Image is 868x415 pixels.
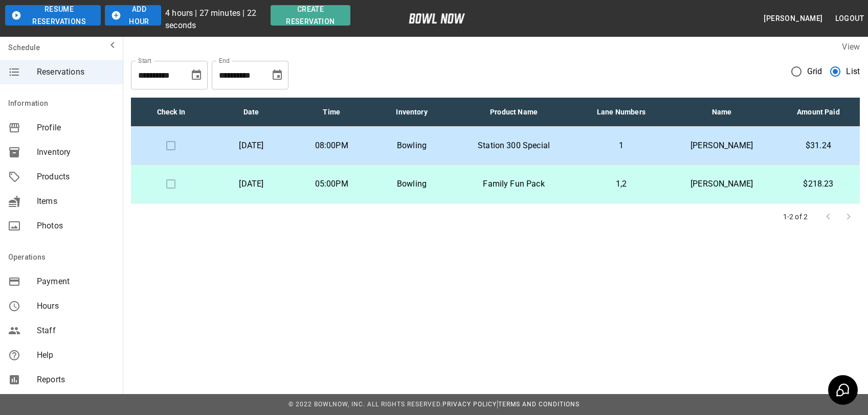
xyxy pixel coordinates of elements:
p: Station 300 Special [460,140,568,152]
button: Logout [831,9,868,28]
span: Items [37,195,115,207]
p: 1-2 of 2 [783,212,808,222]
th: Inventory [372,98,452,127]
th: Time [292,98,372,127]
p: 1 [584,140,659,152]
button: Add Hour [105,5,161,26]
p: $31.24 [785,140,852,152]
button: [PERSON_NAME] [760,9,827,28]
span: List [846,65,860,78]
p: 05:00PM [300,178,364,190]
span: Profile [37,122,115,134]
p: Bowling [380,178,444,190]
p: [DATE] [219,178,283,190]
span: Hours [37,300,115,312]
th: Date [211,98,292,127]
span: Help [37,349,115,361]
p: 08:00PM [300,140,364,152]
th: Amount Paid [777,98,860,127]
span: Staff [37,325,115,337]
span: Products [37,171,115,183]
a: Terms and Conditions [498,401,580,408]
button: Choose date, selected date is Sep 28, 2025 [267,65,287,85]
th: Lane Numbers [576,98,667,127]
a: Privacy Policy [442,401,497,408]
span: Inventory [37,146,115,158]
p: 4 hours | 27 minutes | 22 seconds [165,7,266,32]
button: Resume Reservations [5,5,101,26]
p: $218.23 [785,178,852,190]
th: Check In [131,98,211,127]
p: Family Fun Pack [460,178,568,190]
th: Name [666,98,777,127]
button: Choose date, selected date is Aug 28, 2025 [186,65,207,85]
span: Payment [37,275,115,288]
span: Reservations [37,66,115,78]
p: 1,2 [584,178,659,190]
span: Photos [37,220,115,232]
p: [DATE] [219,140,283,152]
span: © 2022 BowlNow, Inc. All Rights Reserved. [288,401,442,408]
span: Reports [37,374,115,386]
span: Grid [807,65,822,78]
label: View [842,42,860,52]
p: [PERSON_NAME] [675,178,769,190]
button: Create Reservation [271,5,350,26]
p: [PERSON_NAME] [675,140,769,152]
img: logo [409,13,465,24]
th: Product Name [452,98,576,127]
p: Bowling [380,140,444,152]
